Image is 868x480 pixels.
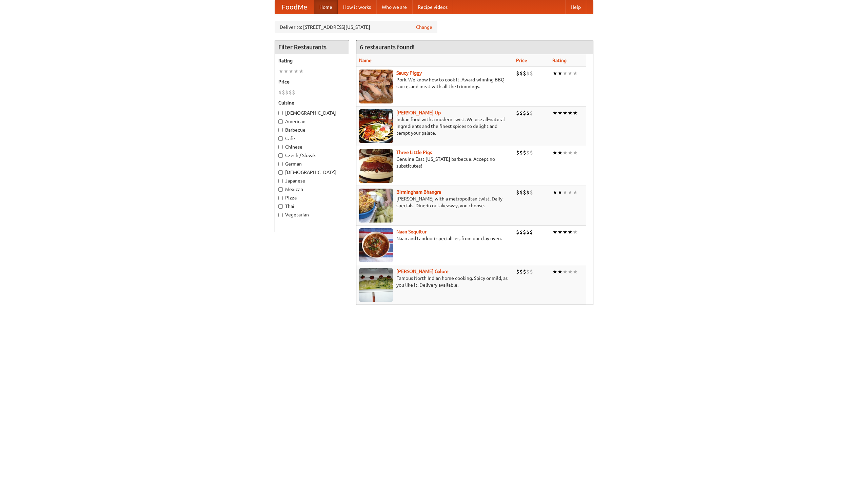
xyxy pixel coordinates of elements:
[275,21,437,33] div: Deliver to: [STREET_ADDRESS][US_STATE]
[282,89,285,96] li: $
[552,70,557,77] li: ★
[523,70,526,77] li: $
[396,189,441,195] a: Birmingham Bhangra
[278,119,283,124] input: American
[278,203,346,210] label: Thai
[552,189,557,196] li: ★
[278,110,346,116] label: [DEMOGRAPHIC_DATA]
[552,149,557,156] li: ★
[278,204,283,209] input: Thai
[278,179,283,183] input: Japanese
[530,189,533,196] li: $
[359,156,511,169] p: Genuine East [US_STATE] barbecue. Accept no substitutes!
[299,68,304,75] li: ★
[557,228,563,236] li: ★
[526,189,530,196] li: $
[552,268,557,275] li: ★
[359,76,511,90] p: Pork. We know how to cook it. Award-winning BBQ sauce, and meat with all the trimmings.
[573,149,578,156] li: ★
[573,228,578,236] li: ★
[294,68,299,75] li: ★
[568,268,573,275] li: ★
[516,149,519,156] li: $
[568,109,573,117] li: ★
[278,160,346,167] label: German
[283,68,289,75] li: ★
[526,109,530,117] li: $
[557,149,563,156] li: ★
[278,177,346,184] label: Japanese
[278,135,346,142] label: Cafe
[275,0,314,14] a: FoodMe
[563,228,568,236] li: ★
[359,58,372,63] a: Name
[278,162,283,166] input: German
[568,149,573,156] li: ★
[278,169,346,176] label: [DEMOGRAPHIC_DATA]
[563,268,568,275] li: ★
[278,211,346,218] label: Vegetarian
[396,269,449,274] a: [PERSON_NAME] Galore
[530,149,533,156] li: $
[516,58,527,63] a: Price
[519,268,523,275] li: $
[516,70,519,77] li: $
[557,189,563,196] li: ★
[552,109,557,117] li: ★
[359,228,393,262] img: naansequitur.jpg
[519,149,523,156] li: $
[359,268,393,302] img: currygalore.jpg
[523,189,526,196] li: $
[278,187,283,192] input: Mexican
[523,149,526,156] li: $
[568,189,573,196] li: ★
[396,70,422,76] b: Saucy Piggy
[530,109,533,117] li: $
[278,196,283,200] input: Pizza
[359,116,511,136] p: Indian food with a modern twist. We use all-natural ingredients and the finest spices to delight ...
[359,235,511,242] p: Naan and tandoori specialties, from our clay oven.
[568,228,573,236] li: ★
[278,89,282,96] li: $
[526,228,530,236] li: $
[278,186,346,193] label: Mexican
[563,109,568,117] li: ★
[563,70,568,77] li: ★
[359,109,393,143] img: curryup.jpg
[552,58,567,63] a: Rating
[523,109,526,117] li: $
[376,0,412,14] a: Who we are
[565,0,586,14] a: Help
[568,70,573,77] li: ★
[557,109,563,117] li: ★
[573,189,578,196] li: ★
[516,228,519,236] li: $
[530,228,533,236] li: $
[516,268,519,275] li: $
[530,70,533,77] li: $
[519,228,523,236] li: $
[359,195,511,209] p: [PERSON_NAME] with a metropolitan twist. Daily specials. Dine-in or takeaway, you choose.
[563,149,568,156] li: ★
[523,228,526,236] li: $
[563,189,568,196] li: ★
[359,149,393,183] img: littlepigs.jpg
[278,57,346,64] h5: Rating
[573,268,578,275] li: ★
[412,0,453,14] a: Recipe videos
[359,189,393,223] img: bhangra.jpg
[278,136,283,141] input: Cafe
[396,110,441,115] a: [PERSON_NAME] Up
[573,109,578,117] li: ★
[526,149,530,156] li: $
[396,229,427,234] a: Naan Sequitur
[573,70,578,77] li: ★
[278,127,346,133] label: Barbecue
[278,143,346,150] label: Chinese
[530,268,533,275] li: $
[278,111,283,115] input: [DEMOGRAPHIC_DATA]
[359,70,393,103] img: saucy.jpg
